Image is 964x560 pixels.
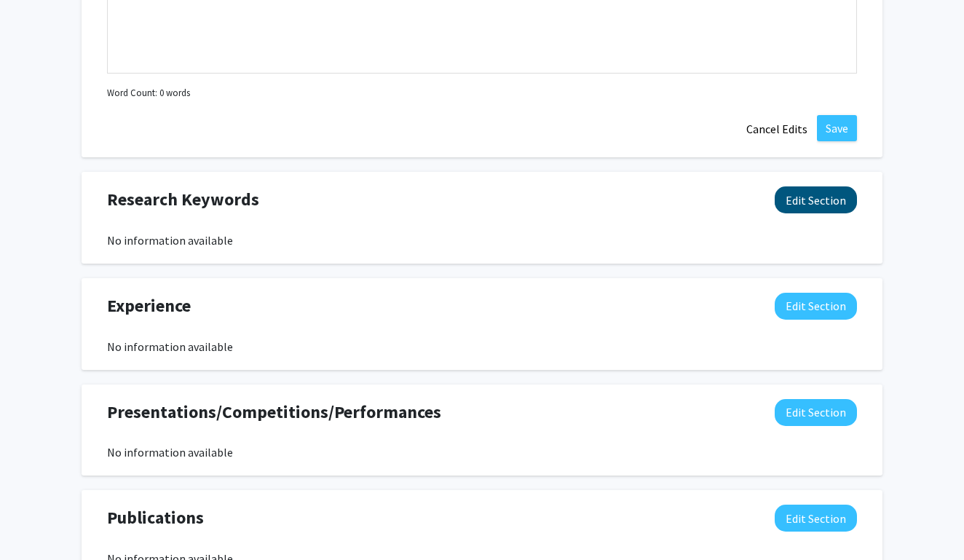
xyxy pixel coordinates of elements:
button: Cancel Edits [737,115,817,143]
button: Edit Experience [775,293,857,320]
button: Edit Publications [775,505,857,532]
span: Publications [107,505,204,531]
span: Presentations/Competitions/Performances [107,399,441,425]
iframe: Chat [11,494,62,549]
small: Word Count: 0 words [107,86,190,100]
span: Experience [107,293,191,319]
button: Edit Research Keywords [775,186,857,213]
div: No information available [107,443,857,461]
button: Edit Presentations/Competitions/Performances [775,399,857,426]
div: No information available [107,232,857,249]
span: Research Keywords [107,186,259,213]
div: No information available [107,338,857,355]
button: Save [817,115,857,141]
